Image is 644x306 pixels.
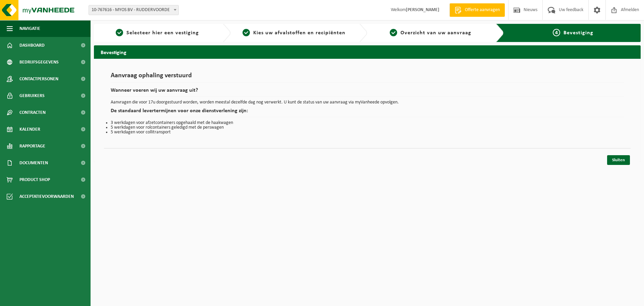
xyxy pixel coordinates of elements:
span: 10-767616 - MYOS BV - RUDDERVOORDE [89,5,179,15]
a: 3Overzicht van uw aanvraag [371,29,491,37]
span: 1 [116,29,123,36]
span: Rapportage [19,138,45,155]
span: Kies uw afvalstoffen en recipiënten [253,30,345,36]
p: Aanvragen die voor 17u doorgestuurd worden, worden meestal dezelfde dag nog verwerkt. U kunt de s... [111,100,624,105]
span: 2 [243,29,250,36]
a: Sluiten [607,155,630,165]
span: Acceptatievoorwaarden [19,188,74,205]
a: 2Kies uw afvalstoffen en recipiënten [234,29,354,37]
span: Bevestiging [563,30,593,36]
h2: Bevestiging [94,45,641,58]
span: Dashboard [19,37,45,54]
span: Selecteer hier een vestiging [126,30,199,36]
span: Contactpersonen [19,71,58,87]
span: Offerte aanvragen [463,7,501,13]
li: 5 werkdagen voor collitransport [111,130,624,135]
span: Navigatie [19,20,40,37]
span: 4 [553,29,560,36]
span: Contracten [19,104,46,121]
h2: Wanneer voeren wij uw aanvraag uit? [111,88,624,97]
li: 3 werkdagen voor afzetcontainers opgehaald met de haakwagen [111,121,624,125]
span: Gebruikers [19,87,45,104]
h2: De standaard levertermijnen voor onze dienstverlening zijn: [111,108,624,117]
span: Overzicht van uw aanvraag [400,30,471,36]
span: Documenten [19,155,48,171]
span: 3 [390,29,397,36]
h1: Aanvraag ophaling verstuurd [111,72,624,83]
a: Offerte aanvragen [449,3,505,17]
span: Kalender [19,121,40,138]
span: Product Shop [19,171,50,188]
span: Bedrijfsgegevens [19,54,59,71]
span: 10-767616 - MYOS BV - RUDDERVOORDE [89,5,178,15]
strong: [PERSON_NAME] [406,7,439,12]
a: 1Selecteer hier een vestiging [97,29,217,37]
li: 5 werkdagen voor rolcontainers geledigd met de perswagen [111,125,624,130]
